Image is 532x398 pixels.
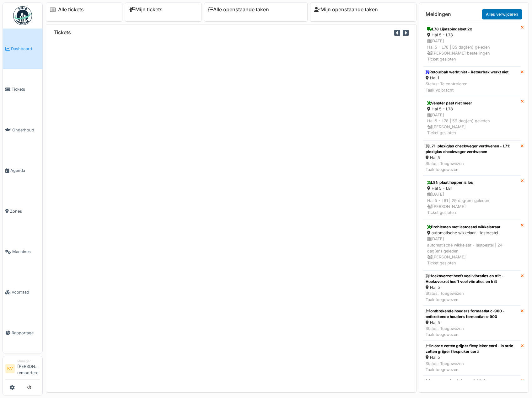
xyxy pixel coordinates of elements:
[482,9,522,19] a: Alles verwijderen
[426,143,518,155] div: L71: plexiglas checkweger verdwenen - L71: plexiglas checkweger verdwenen
[11,46,40,52] span: Dashboard
[426,326,518,337] div: Status: Toegewezen Taak toegewezen
[12,330,40,336] span: Rapportage
[427,230,517,236] div: automatische wikkelaar - lastoestel
[426,81,508,93] div: Status: Te controleren Taak volbracht
[427,112,517,136] div: [DATE] Hal 5 - L78 | 59 dag(en) geleden [PERSON_NAME] Ticket gesloten
[426,69,508,75] div: Retourbak werkt niet - Retourbak werkt niet
[426,161,518,172] div: Status: Toegewezen Taak toegewezen
[5,364,15,373] li: KV
[12,127,40,133] span: Onderhoud
[3,110,42,150] a: Onderhoud
[3,231,42,272] a: Machines
[423,141,521,176] a: L71: plexiglas checkweger verdwenen - L71: plexiglas checkweger verdwenen Hal 5 Status: Toegeweze...
[427,224,517,230] div: Problemen met lastoestel wikkelstraat
[423,220,521,270] a: Problemen met lastoestel wikkelstraat automatische wikkelaar - lastoestel [DATE]automatische wikk...
[3,191,42,231] a: Zones
[3,272,42,312] a: Voorraad
[12,86,40,92] span: Tickets
[129,7,163,13] a: Mijn tickets
[427,180,517,185] div: L81: plaat hopper is los
[427,191,517,215] div: [DATE] Hal 5 - L81 | 29 dag(en) geleden [PERSON_NAME] Ticket gesloten
[427,100,517,106] div: Venster past niet meer
[3,69,42,109] a: Tickets
[54,29,71,35] h6: Tickets
[426,11,451,17] h6: Meldingen
[427,106,517,112] div: Hal 5 - L78
[427,26,517,32] div: L78 Lijmspindelset 2x
[423,96,521,141] a: Venster past niet meer Hal 5 - L78 [DATE]Hal 5 - L78 | 59 dag(en) geleden [PERSON_NAME]Ticket ges...
[426,155,518,161] div: Hal 5
[12,249,40,255] span: Machines
[10,167,40,173] span: Agenda
[423,340,521,375] a: in orde zetten grijper flexpicker corti - in orde zetten grijper flexpicker corti Hal 5 Status: T...
[427,236,517,266] div: [DATE] automatische wikkelaar - lastoestel | 24 dag(en) geleden [PERSON_NAME] Ticket gesloten
[426,273,518,284] div: Hoekoverzet heeft veel vibraties en trilt - Hoekoverzet heeft veel vibraties en trilt
[426,378,518,390] div: vacuum unload clamp pick&place - vacuum unload clamp pick&place
[423,66,521,96] a: Retourbak werkt niet - Retourbak werkt niet Hal 1 Status: Te controlerenTaak volbracht
[426,320,518,326] div: Hal 5
[426,75,508,81] div: Hal 1
[426,343,518,354] div: in orde zetten grijper flexpicker corti - in orde zetten grijper flexpicker corti
[426,284,518,290] div: Hal 5
[423,22,521,66] a: L78 Lijmspindelset 2x Hal 5 - L78 [DATE]Hal 5 - L78 | 85 dag(en) geleden [PERSON_NAME] bestelling...
[426,290,518,302] div: Status: Toegewezen Taak toegewezen
[10,208,40,214] span: Zones
[426,354,518,360] div: Hal 5
[3,313,42,353] a: Rapportage
[58,7,84,13] a: Alle tickets
[17,359,40,364] div: Manager
[5,359,40,380] a: KV Manager[PERSON_NAME] remoortere
[17,359,40,378] li: [PERSON_NAME] remoortere
[314,7,378,13] a: Mijn openstaande taken
[3,29,42,69] a: Dashboard
[423,305,521,341] a: ontbrekende houders formaatlat c-900 - ontbrekende houders formaatlat c-900 Hal 5 Status: Toegewe...
[427,38,517,62] div: [DATE] Hal 5 - L78 | 85 dag(en) geleden [PERSON_NAME] bestellingen Ticket gesloten
[423,175,521,220] a: L81: plaat hopper is los Hal 5 - L81 [DATE]Hal 5 - L81 | 29 dag(en) geleden [PERSON_NAME]Ticket g...
[427,185,517,191] div: Hal 5 - L81
[423,270,521,305] a: Hoekoverzet heeft veel vibraties en trilt - Hoekoverzet heeft veel vibraties en trilt Hal 5 Statu...
[426,361,518,373] div: Status: Toegewezen Taak toegewezen
[12,289,40,295] span: Voorraad
[427,32,517,38] div: Hal 5 - L78
[3,150,42,191] a: Agenda
[13,6,32,25] img: Badge_color-CXgf-gQk.svg
[426,308,518,320] div: ontbrekende houders formaatlat c-900 - ontbrekende houders formaatlat c-900
[208,7,269,13] a: Alle openstaande taken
